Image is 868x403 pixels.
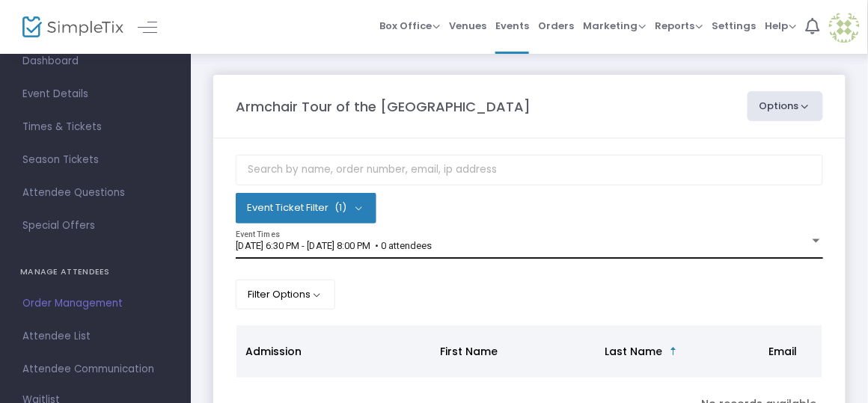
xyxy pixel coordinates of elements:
[667,345,679,357] span: Sortable
[22,216,168,236] span: Special Offers
[440,344,498,359] span: First Name
[22,52,168,71] span: Dashboard
[22,117,168,137] span: Times & Tickets
[22,150,168,170] span: Season Tickets
[748,91,824,121] button: Options
[22,360,168,379] span: Attendee Communication
[583,19,646,33] span: Marketing
[379,19,440,33] span: Box Office
[605,344,662,359] span: Last Name
[236,155,823,185] input: Search by name, order number, email, ip address
[765,19,797,33] span: Help
[236,96,531,117] m-panel-title: Armchair Tour of the [GEOGRAPHIC_DATA]
[769,344,798,359] span: Email
[22,327,168,346] span: Attendee List
[236,280,335,310] button: Filter Options
[538,7,574,45] span: Orders
[22,294,168,313] span: Order Management
[236,193,376,223] button: Event Ticket Filter(1)
[655,19,703,33] span: Reports
[495,7,529,45] span: Events
[245,344,302,359] span: Admission
[20,257,171,287] h4: MANAGE ATTENDEES
[236,240,432,251] span: [DATE] 6:30 PM - [DATE] 8:00 PM • 0 attendees
[712,7,757,45] span: Settings
[449,7,486,45] span: Venues
[22,84,168,104] span: Event Details
[22,183,168,203] span: Attendee Questions
[334,202,346,214] span: (1)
